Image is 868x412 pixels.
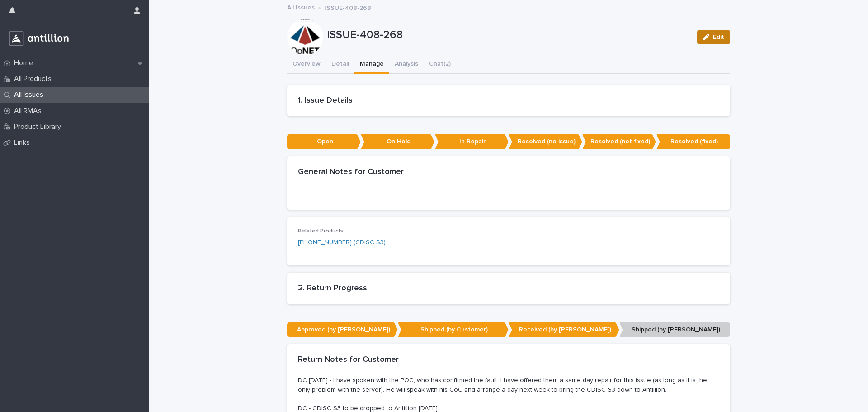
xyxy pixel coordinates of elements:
p: ISSUE-408-268 [327,28,690,42]
p: All Products [10,75,59,83]
a: [PHONE_NUMBER] (CDISC S3) [298,238,386,247]
span: Related Products [298,228,343,234]
p: Received (by [PERSON_NAME]) [509,322,619,337]
button: Edit [697,30,730,44]
button: Chat (2) [424,55,456,74]
p: ISSUE-408-268 [325,2,371,12]
span: Edit [713,34,724,40]
button: Detail [326,55,354,74]
p: In Repair [435,134,509,149]
p: All Issues [10,90,51,99]
img: r3a3Z93SSpeN6cOOTyqw [7,29,71,47]
h2: General Notes for Customer [298,167,404,177]
button: Analysis [389,55,424,74]
a: All Issues [287,2,315,12]
h2: 2. Return Progress [298,284,719,294]
p: Links [10,138,37,147]
p: Shipped (by Customer) [398,322,509,337]
p: Resolved (not fixed) [582,134,656,149]
p: Resolved (fixed) [656,134,730,149]
p: Home [10,59,40,67]
h2: Return Notes for Customer [298,355,399,365]
p: Shipped (by [PERSON_NAME]) [619,322,730,337]
button: Manage [354,55,389,74]
p: Open [287,134,361,149]
button: Overview [287,55,326,74]
p: All RMAs [10,107,49,115]
p: Resolved (no issue) [509,134,582,149]
p: Approved (by [PERSON_NAME]) [287,322,398,337]
p: On Hold [361,134,434,149]
h2: 1. Issue Details [298,96,719,106]
p: Product Library [10,123,68,131]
